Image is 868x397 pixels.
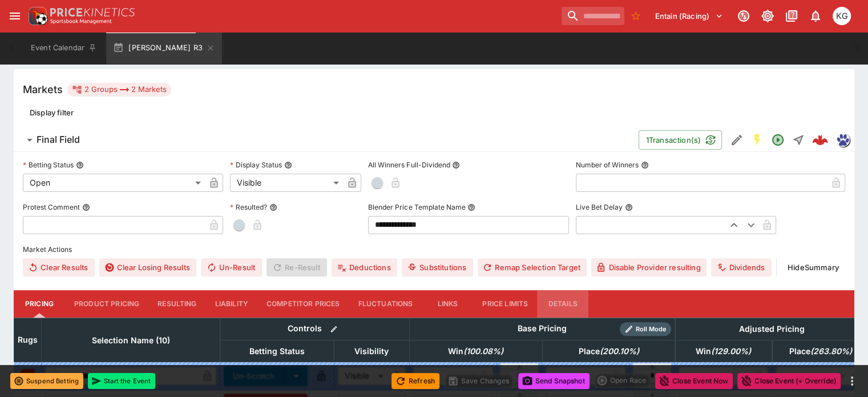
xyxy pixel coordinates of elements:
[836,133,850,147] div: grnz
[810,344,852,358] em: ( 263.80 %)
[5,6,25,26] button: open drawer
[737,373,841,389] button: Close Event (+ Override)
[537,290,588,318] button: Details
[230,174,343,192] div: Visible
[368,202,465,212] p: Blender Price Template Name
[591,258,707,276] button: Disable Provider resulting
[332,258,397,276] button: Deductions
[781,6,802,26] button: Documentation
[683,344,764,358] span: excl. Emergencies (129.00%)
[326,322,341,336] button: Bulk edit
[99,258,196,276] button: Clear Losing Results
[812,132,828,148] div: 688cd14d-03e2-4aa8-87cf-e0ea678056f6
[402,258,473,276] button: Substitutions
[788,130,809,150] button: Straight
[76,161,84,169] button: Betting Status
[747,130,768,150] button: SGM Enabled
[88,373,155,389] button: Start the Event
[349,290,422,318] button: Fluctuations
[518,373,590,389] button: Send Snapshot
[37,134,80,146] h6: Final Field
[641,161,649,169] button: Number of Winners
[23,103,80,122] button: Display filter
[106,32,222,64] button: [PERSON_NAME] R3
[14,290,65,318] button: Pricing
[478,258,587,276] button: Remap Selection Target
[777,344,865,358] span: excl. Emergencies (263.80%)
[220,318,410,340] th: Controls
[368,160,450,170] p: All Winners Full-Dividend
[781,258,845,276] button: HideSummary
[829,3,854,29] button: Kevin Gutschlag
[72,83,167,97] div: 2 Groups 2 Markets
[50,19,112,24] img: Sportsbook Management
[627,7,645,25] button: No Bookmarks
[473,290,537,318] button: Price Limits
[24,32,104,64] button: Event Calendar
[625,203,633,211] button: Live Bet Delay
[452,161,460,169] button: All Winners Full-Dividend
[50,8,135,17] img: PriceKinetics
[201,258,262,276] button: Un-Result
[267,258,326,276] span: Re-Result
[562,7,624,25] input: search
[82,203,90,211] button: Protest Comment
[711,258,771,276] button: Dividends
[576,160,639,170] p: Number of Winners
[733,6,754,26] button: Connected to PK
[768,130,788,150] button: Open
[655,373,733,389] button: Close Event Now
[833,7,851,25] div: Kevin Gutschlag
[576,202,623,212] p: Live Bet Delay
[620,322,671,336] div: Show/hide Price Roll mode configuration.
[206,290,257,318] button: Liability
[391,373,439,389] button: Refresh
[79,334,183,347] span: Selection Name (10)
[812,132,828,148] img: logo-cerberus--red.svg
[639,130,722,150] button: 1Transaction(s)
[148,290,205,318] button: Resulting
[463,344,503,358] em: ( 100.08 %)
[648,7,730,25] button: Select Tenant
[711,344,751,358] em: ( 129.00 %)
[837,134,849,146] img: grnz
[257,290,349,318] button: Competitor Prices
[23,202,80,212] p: Protest Comment
[23,83,63,96] h5: Markets
[284,161,292,169] button: Display Status
[631,324,671,334] span: Roll Mode
[269,203,277,211] button: Resulted?
[230,202,267,212] p: Resulted?
[594,372,651,388] div: split button
[23,174,205,192] div: Open
[809,129,831,151] a: 688cd14d-03e2-4aa8-87cf-e0ea678056f6
[237,344,317,358] span: Betting Status
[23,160,74,170] p: Betting Status
[14,129,639,151] button: Final Field
[771,133,785,147] svg: Open
[467,203,475,211] button: Blender Price Template Name
[25,5,48,27] img: PriceKinetics Logo
[513,322,571,336] div: Base Pricing
[726,130,747,150] button: Edit Detail
[757,6,778,26] button: Toggle light/dark mode
[805,6,826,26] button: Notifications
[23,241,845,258] label: Market Actions
[845,374,859,388] button: more
[422,290,473,318] button: Links
[435,344,516,358] span: excl. Emergencies (100.08%)
[230,160,282,170] p: Display Status
[23,258,95,276] button: Clear Results
[342,344,401,358] span: Visibility
[10,373,83,389] button: Suspend Betting
[599,344,639,358] em: ( 200.10 %)
[566,344,651,358] span: excl. Emergencies (200.10%)
[65,290,148,318] button: Product Pricing
[14,318,42,362] th: Rugs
